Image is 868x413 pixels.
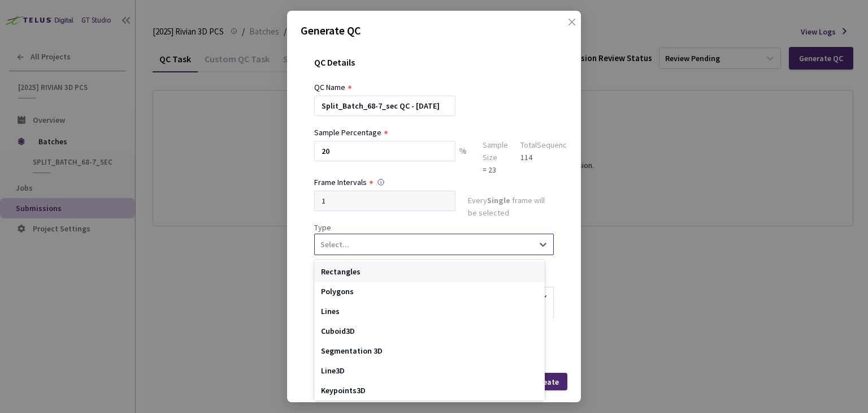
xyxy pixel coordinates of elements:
strong: Single [487,195,510,205]
div: = 23 [483,164,508,176]
div: Segmentation 3D [314,341,545,361]
div: QC Details [314,57,554,81]
div: Select... [320,238,349,251]
input: e.g. 10 [314,141,455,161]
button: Close [556,18,574,36]
p: Generate QC [301,22,567,39]
div: % [455,141,470,176]
div: QC Name [314,81,345,93]
div: Keypoints3D [314,381,545,401]
div: Sample Percentage [314,126,381,139]
div: Cuboid3D [314,321,545,341]
div: Create [536,377,559,386]
div: 114 [520,151,575,164]
div: Total Sequences [520,139,575,151]
div: Polygons [314,282,545,302]
div: Sample Size [483,139,508,164]
div: Lines [314,302,545,321]
div: Line3D [314,361,545,381]
span: close [567,18,576,49]
input: Enter frame interval [314,191,455,211]
div: Every frame will be selected [468,194,554,221]
div: Frame Intervals [314,176,367,188]
div: Rectangles [314,262,545,282]
div: Type [314,221,554,234]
